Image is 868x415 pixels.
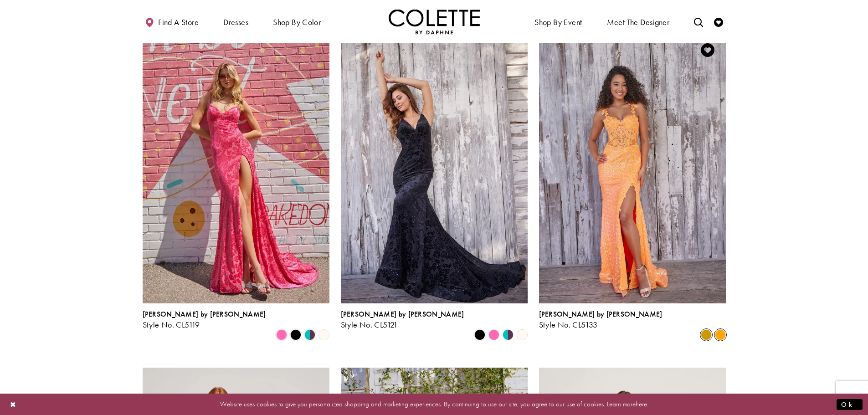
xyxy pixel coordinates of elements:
[517,329,528,340] i: Diamond White
[636,400,647,409] a: here
[318,329,329,340] i: Diamond White
[271,9,323,34] span: Shop by color
[712,9,725,34] a: Check Wishlist
[534,18,582,27] span: Shop By Event
[389,9,480,34] img: Colette by Daphne
[341,319,398,330] span: Style No. CL5121
[539,309,663,319] span: [PERSON_NAME] by [PERSON_NAME]
[5,396,21,412] button: Close Dialog
[692,9,705,34] a: Toggle search
[276,329,287,340] i: Pink
[488,329,499,340] i: Pink
[474,329,485,340] i: Black
[221,9,251,34] span: Dresses
[143,9,201,34] a: Find a store
[539,310,663,329] div: Colette by Daphne Style No. CL5133
[715,329,726,340] i: Orange
[341,32,528,303] a: Visit Colette by Daphne Style No. CL5121 Page
[701,329,712,340] i: Gold
[341,309,464,319] span: [PERSON_NAME] by [PERSON_NAME]
[143,32,329,303] a: Visit Colette by Daphne Style No. CL5119 Page
[389,9,480,34] a: Visit Home Page
[539,319,598,330] span: Style No. CL5133
[66,398,802,410] p: Website uses cookies to give you personalized shopping and marketing experiences. By continuing t...
[532,9,584,34] span: Shop By Event
[605,9,672,34] a: Meet the designer
[539,32,726,303] a: Visit Colette by Daphne Style No. CL5133 Page
[223,18,248,27] span: Dresses
[158,18,199,27] span: Find a store
[341,310,464,329] div: Colette by Daphne Style No. CL5121
[143,319,200,330] span: Style No. CL5119
[273,18,321,27] span: Shop by color
[607,18,670,27] span: Meet the designer
[143,310,266,329] div: Colette by Daphne Style No. CL5119
[143,309,266,319] span: [PERSON_NAME] by [PERSON_NAME]
[304,329,315,340] i: Jade/Berry
[503,329,514,340] i: Jade/Berry
[290,329,301,340] i: Black
[698,41,717,60] a: Add to Wishlist
[837,399,863,410] button: Submit Dialog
